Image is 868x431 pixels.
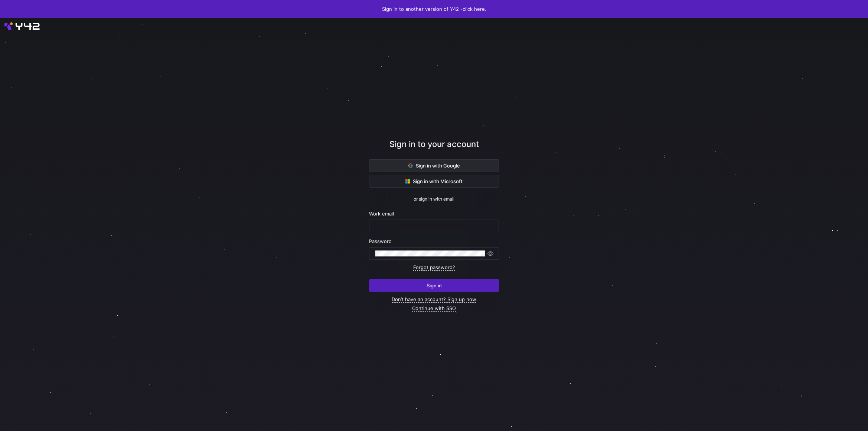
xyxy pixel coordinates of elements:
span: Sign in with Google [408,163,460,169]
span: Sign in with Microsoft [405,178,463,184]
a: Don’t have an account? Sign up now [392,296,476,303]
span: Sign in [427,282,442,288]
span: or sign in with email [414,197,454,202]
button: Sign in with Microsoft [369,175,499,188]
button: Sign in [369,279,499,292]
span: Work email [369,211,394,217]
span: Password [369,238,392,244]
a: click here. [463,6,486,12]
a: Continue with SSO [412,305,456,312]
div: Sign in to your account [369,138,499,159]
button: Sign in with Google [369,159,499,172]
a: Forgot password? [413,264,455,271]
